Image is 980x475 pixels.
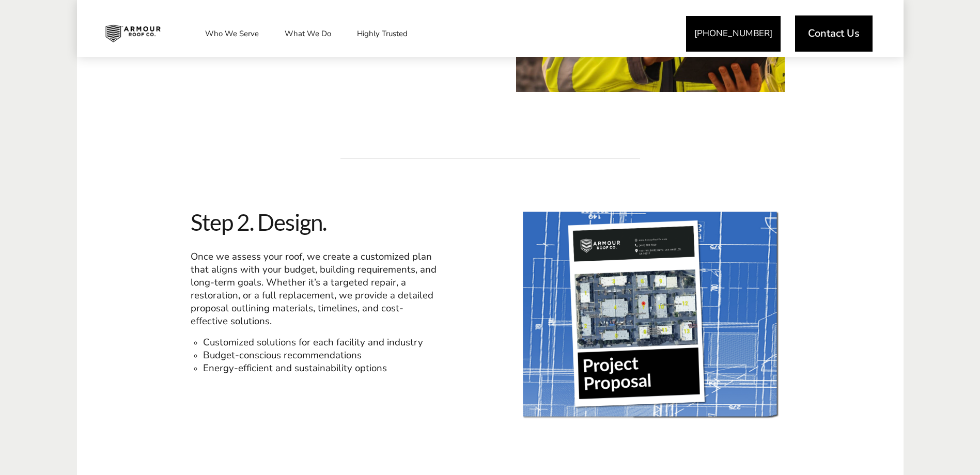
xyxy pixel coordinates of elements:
span: Contact Us [808,28,860,39]
a: Contact Us [795,15,873,52]
span: Energy-efficient and sustainability options [203,361,387,375]
a: [PHONE_NUMBER] [686,16,781,52]
a: Who We Serve [195,21,269,46]
span: Budget-conscious recommendations [203,349,362,362]
img: Industrial and Commercial Roofing Company | Armour Roof Co. [97,21,168,46]
span: Step 2. Design. [191,209,470,236]
a: Highly Trusted [347,21,418,46]
a: What We Do [274,21,341,46]
span: Once we assess your roof, we create a customized plan that aligns with your budget, building requ... [191,250,437,328]
span: Customized solutions for each facility and industry [203,336,423,349]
